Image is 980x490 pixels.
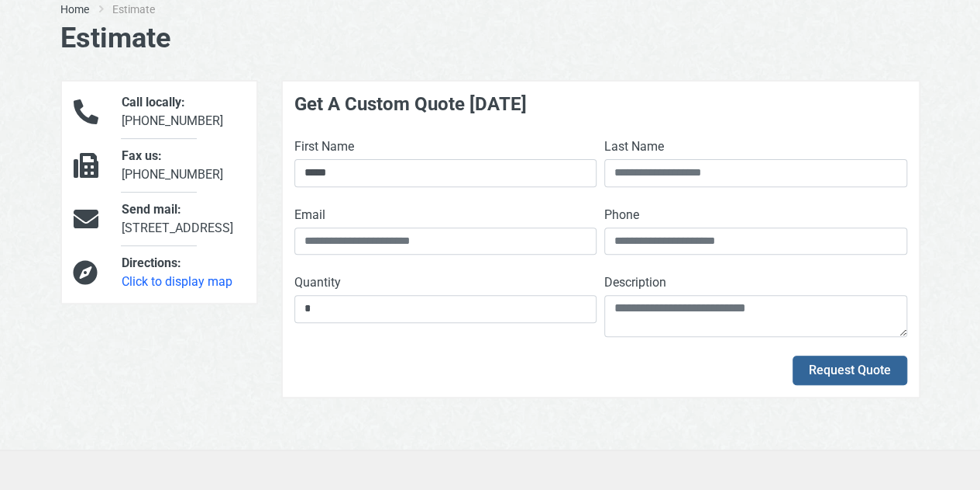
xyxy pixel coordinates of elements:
label: Phone [604,206,639,224]
div: [STREET_ADDRESS] [110,200,256,238]
label: Last Name [604,137,664,156]
a: Click to display map [122,274,232,289]
label: Description [604,273,666,292]
span: Send mail: [122,202,181,217]
nav: breadcrumb [60,2,920,17]
span: Call locally: [122,95,185,109]
label: Quantity [294,273,341,292]
div: [PHONE_NUMBER] [110,93,256,130]
li: Estimate [112,2,178,17]
label: Email [294,206,325,224]
a: Home [60,2,89,17]
h4: Get A Custom Quote [DATE] [294,93,907,116]
span: Fax us: [122,148,162,163]
button: Request Quote [793,356,907,385]
label: First Name [294,137,354,156]
div: [PHONE_NUMBER] [110,147,256,184]
span: Directions: [122,255,181,270]
h1: Estimate [60,22,920,55]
